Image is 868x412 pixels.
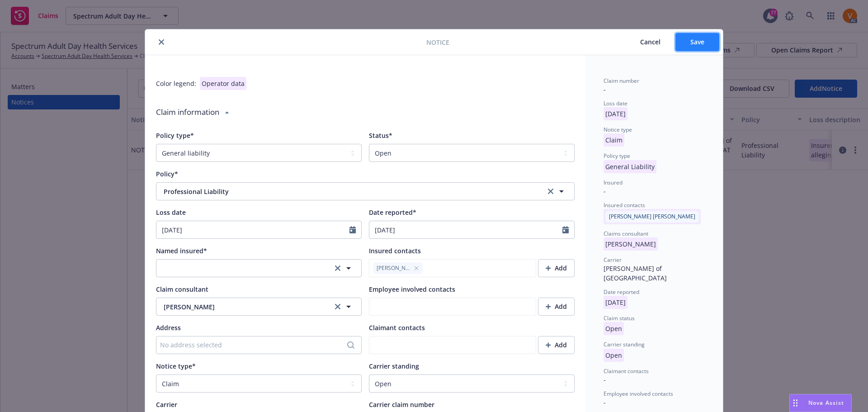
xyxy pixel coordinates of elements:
[789,394,852,412] button: Nova Assist
[604,341,645,348] span: Carrier standing
[604,375,606,384] span: -
[369,131,392,140] span: Status*
[156,37,167,47] button: close
[164,187,517,196] span: Professional Liability
[562,226,569,233] svg: Calendar
[156,170,178,178] span: Policy*
[604,237,658,251] p: [PERSON_NAME]
[604,179,623,186] span: Insured
[156,246,207,255] span: Named insured*
[156,323,181,332] span: Address
[604,349,624,362] p: Open
[604,99,627,107] span: Loss date
[156,99,219,125] div: Claim information
[604,256,622,264] span: Carrier
[347,341,354,349] svg: Search
[808,399,844,407] span: Nova Assist
[332,263,343,274] a: clear selection
[604,288,639,296] span: Date reported
[369,400,434,409] span: Carrier claim number
[604,85,606,94] span: -
[377,264,410,272] span: [PERSON_NAME]
[200,77,246,90] div: Operator data
[604,351,624,360] span: Open
[369,221,562,238] input: MM/DD/YYYY
[604,107,627,120] p: [DATE]
[156,99,575,125] div: Claim information
[349,226,356,233] svg: Calendar
[156,79,196,88] div: Color legend:
[604,240,658,248] span: [PERSON_NAME]
[604,136,624,144] span: Claim
[604,398,606,407] span: -
[604,109,627,118] span: [DATE]
[538,259,575,277] button: Add
[604,212,701,220] span: [PERSON_NAME] [PERSON_NAME]
[604,298,627,307] span: [DATE]
[332,301,343,312] a: clear selection
[604,133,624,147] p: Claim
[604,314,635,322] span: Claim status
[790,394,801,412] div: Drag to move
[546,260,567,277] div: Add
[156,400,177,409] span: Carrier
[609,213,695,221] span: [PERSON_NAME] [PERSON_NAME]
[604,390,673,398] span: Employee involved contacts
[160,340,349,350] div: No address selected
[604,126,632,133] span: Notice type
[156,208,186,217] span: Loss date
[156,221,349,238] input: MM/DD/YYYY
[156,336,362,354] button: No address selected
[545,186,556,197] a: clear selection
[604,77,639,85] span: Claim number
[604,160,656,173] p: General Liability
[369,246,421,255] span: Insured contacts
[546,298,567,315] div: Add
[604,187,606,195] span: -
[604,264,705,283] div: [PERSON_NAME] of [GEOGRAPHIC_DATA]
[604,367,649,375] span: Claimant contacts
[538,298,575,316] button: Add
[156,131,194,140] span: Policy type*
[426,38,449,47] span: Notice
[156,259,362,277] button: clear selection
[604,324,624,333] span: Open
[538,336,575,354] button: Add
[604,296,627,309] p: [DATE]
[156,362,196,370] span: Notice type*
[156,285,208,294] span: Claim consultant
[164,302,325,312] span: [PERSON_NAME]
[369,285,455,294] span: Employee involved contacts
[604,162,656,171] span: General Liability
[675,33,719,51] button: Save
[369,323,425,332] span: Claimant contacts
[156,182,575,200] button: Professional Liabilityclear selection
[640,38,660,46] span: Cancel
[604,322,624,335] p: Open
[604,230,648,237] span: Claims consultant
[369,362,419,370] span: Carrier standing
[156,298,362,316] button: [PERSON_NAME]clear selection
[604,152,630,160] span: Policy type
[604,201,645,209] span: Insured contacts
[546,336,567,354] div: Add
[690,38,704,46] span: Save
[625,33,675,51] button: Cancel
[369,208,416,217] span: Date reported*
